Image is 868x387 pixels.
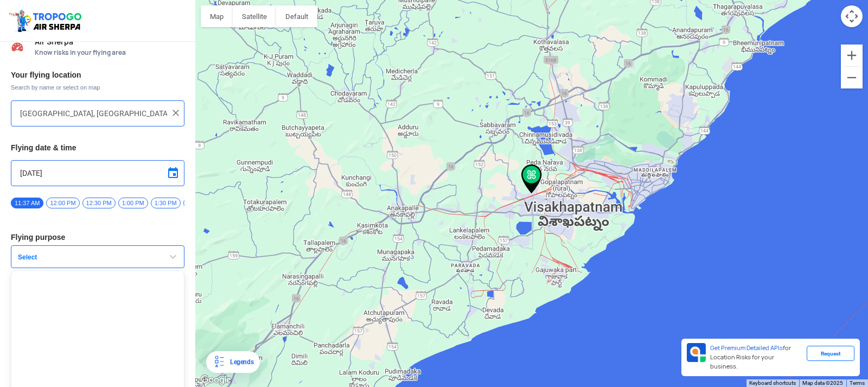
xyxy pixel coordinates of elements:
[14,253,149,262] span: Select
[198,373,234,387] img: Google
[11,40,24,53] img: Risk Scores
[170,107,181,118] img: ic_close.png
[749,379,796,387] button: Keyboard shortcuts
[82,198,116,208] span: 12:30 PM
[233,5,276,27] button: Show satellite imagery
[841,5,863,27] button: Map camera controls
[35,48,184,57] span: Know risks in your flying area
[46,198,79,208] span: 12:00 PM
[11,83,184,92] span: Search by name or select on map
[850,380,865,386] a: Terms
[11,198,43,208] span: 11:37 AM
[710,344,783,352] span: Get Premium Detailed APIs
[151,198,181,208] span: 1:30 PM
[201,5,233,27] button: Show street map
[11,71,184,79] h3: Your flying location
[20,167,175,180] input: Select Date
[198,373,234,387] a: Open this area in Google Maps (opens a new window)
[841,45,863,66] button: Zoom in
[226,356,253,369] div: Legends
[118,198,148,208] span: 1:00 PM
[687,343,706,362] img: Premium APIs
[35,37,184,46] span: Air Sherpa
[183,198,213,208] span: 2:00 PM
[213,356,226,369] img: Legends
[20,107,167,120] input: Search your flying location
[802,380,843,386] span: Map data ©2025
[11,144,184,151] h3: Flying date & time
[807,346,854,361] div: Request
[8,8,85,33] img: ic_tgdronemaps.svg
[11,233,184,241] h3: Flying purpose
[841,67,863,88] button: Zoom out
[706,343,807,372] div: for Location Risks for your business.
[11,245,184,268] button: Select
